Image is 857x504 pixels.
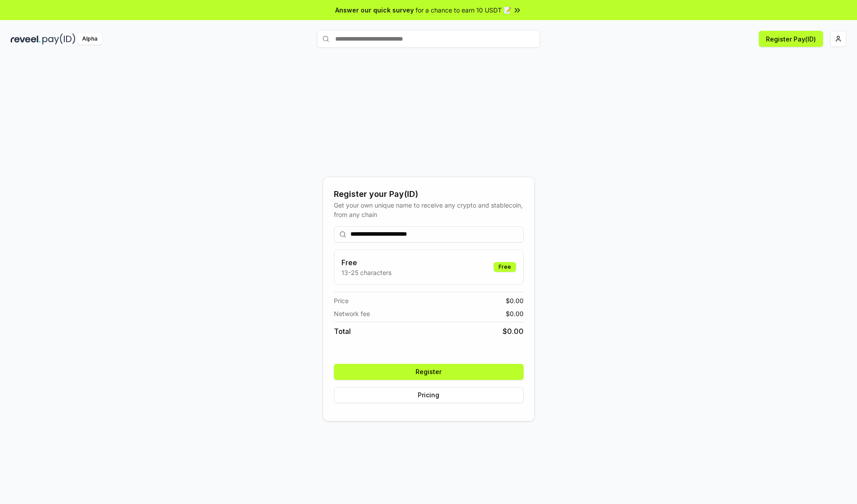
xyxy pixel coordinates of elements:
[506,309,524,318] span: $ 0.00
[334,387,524,403] button: Pricing
[503,326,524,337] span: $ 0.00
[494,262,516,272] div: Free
[506,296,524,305] span: $ 0.00
[11,33,41,45] img: reveel_dark
[334,296,349,305] span: Price
[77,33,102,45] div: Alpha
[341,268,391,277] p: 13-25 characters
[334,200,524,219] div: Get your own unique name to receive any crypto and stablecoin, from any chain
[334,326,351,337] span: Total
[334,188,524,200] div: Register your Pay(ID)
[334,364,524,380] button: Register
[334,309,370,318] span: Network fee
[759,31,823,47] button: Register Pay(ID)
[341,257,391,268] h3: Free
[42,33,75,45] img: pay_id
[416,5,511,15] span: for a chance to earn 10 USDT 📝
[335,5,414,15] span: Answer our quick survey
